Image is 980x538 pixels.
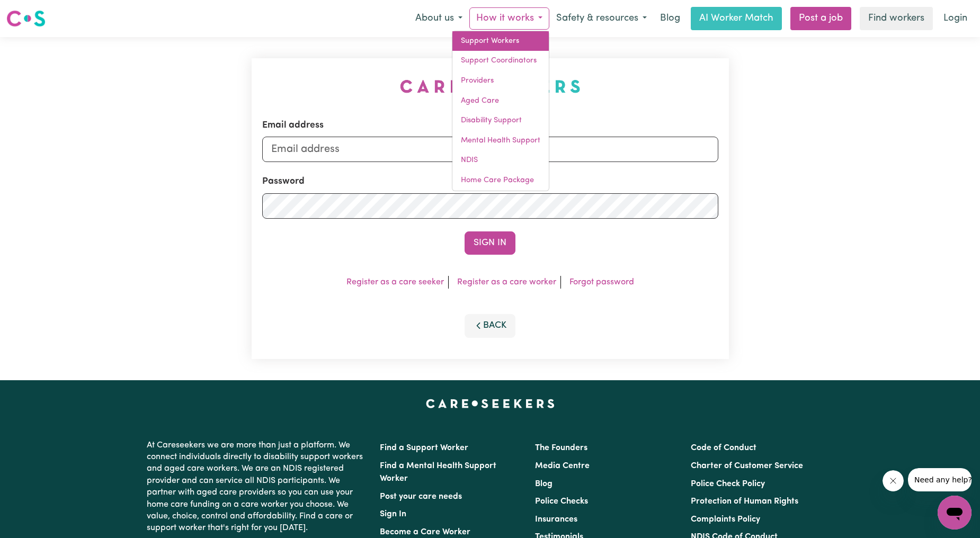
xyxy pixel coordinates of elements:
a: Police Checks [535,497,588,506]
a: Aged Care [452,91,549,111]
a: Insurances [535,515,577,524]
a: Post your care needs [380,492,462,501]
a: Post a job [790,7,851,30]
button: About us [408,7,469,30]
iframe: Button to launch messaging window [938,496,972,530]
button: Safety & resources [549,7,654,30]
a: Complaints Policy [691,515,760,524]
a: Protection of Human Rights [691,497,798,506]
div: How it works [452,31,549,191]
iframe: Close message [883,470,904,491]
a: Mental Health Support [452,131,549,151]
button: Back [465,314,515,337]
a: Support Workers [452,31,549,51]
a: Login [937,7,974,30]
a: Find workers [860,7,933,30]
a: Support Coordinators [452,51,549,71]
button: Sign In [465,231,515,255]
a: Code of Conduct [691,444,756,452]
a: Providers [452,71,549,91]
a: Become a Care Worker [380,528,470,536]
input: Email address [262,137,718,162]
a: The Founders [535,444,587,452]
button: How it works [469,7,549,30]
img: Careseekers logo [6,9,46,28]
a: Charter of Customer Service [691,462,803,470]
a: Home Care Package [452,171,549,191]
a: Careseekers logo [6,6,46,31]
a: Disability Support [452,111,549,131]
a: Media Centre [535,462,590,470]
a: Find a Mental Health Support Worker [380,462,496,483]
a: Find a Support Worker [380,444,468,452]
a: Forgot password [569,278,634,286]
iframe: Message from company [908,468,972,491]
a: Register as a care seeker [346,278,444,286]
a: Register as a care worker [457,278,556,286]
span: Need any help? [6,7,64,16]
a: NDIS [452,150,549,171]
label: Password [262,175,305,189]
a: Police Check Policy [691,480,765,488]
a: Blog [654,7,687,30]
a: Careseekers home page [426,399,555,408]
label: Email address [262,119,324,132]
a: Blog [535,480,553,488]
a: Sign In [380,510,406,518]
a: AI Worker Match [691,7,782,30]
